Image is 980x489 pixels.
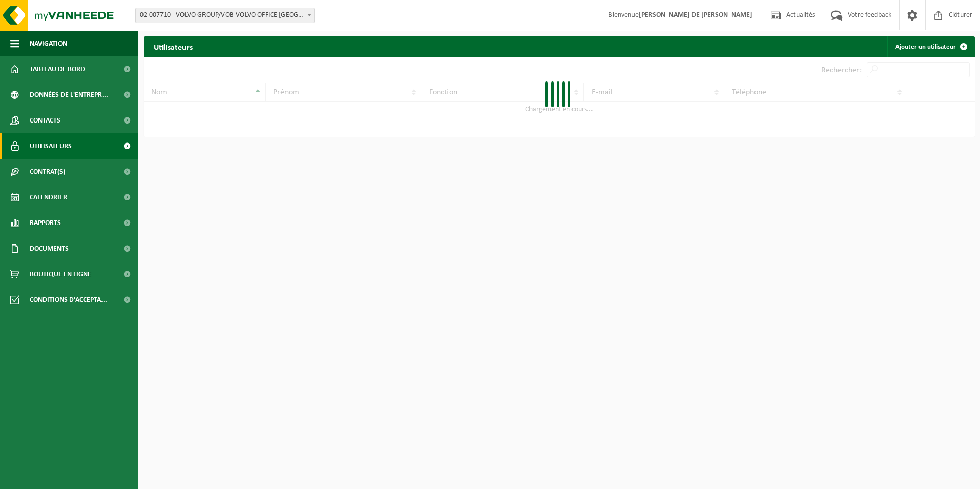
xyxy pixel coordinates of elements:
[136,8,314,23] span: 02-007710 - VOLVO GROUP/VOB-VOLVO OFFICE BRUSSELS - BERCHEM-SAINTE-AGATHE
[30,133,72,159] span: Utilisateurs
[30,82,108,108] span: Données de l'entrepr...
[30,56,85,82] span: Tableau de bord
[887,36,974,57] a: Ajouter un utilisateur
[30,287,107,313] span: Conditions d'accepta...
[30,31,67,56] span: Navigation
[144,36,203,56] h2: Utilisateurs
[639,11,752,19] strong: [PERSON_NAME] DE [PERSON_NAME]
[30,261,91,287] span: Boutique en ligne
[30,108,60,133] span: Contacts
[135,8,315,23] span: 02-007710 - VOLVO GROUP/VOB-VOLVO OFFICE BRUSSELS - BERCHEM-SAINTE-AGATHE
[30,159,65,185] span: Contrat(s)
[30,185,67,210] span: Calendrier
[30,236,69,261] span: Documents
[30,210,61,236] span: Rapports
